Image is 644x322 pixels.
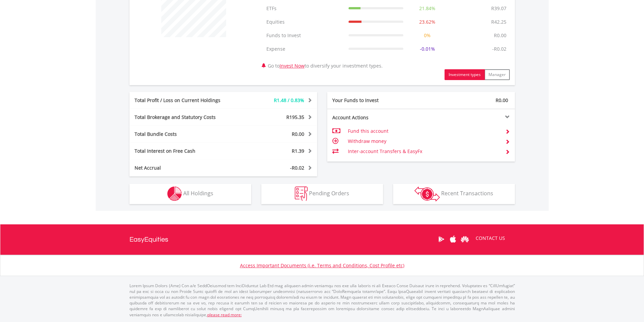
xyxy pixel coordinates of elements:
[348,126,500,136] td: Fund this account
[292,131,304,137] span: R0.00
[240,262,404,269] a: Access Important Documents (i.e. Terms and Conditions, Cost Profile etc)
[263,15,345,29] td: Equities
[309,190,349,197] span: Pending Orders
[445,69,485,80] button: Investment types
[414,187,440,201] img: transactions-zar-wht.png
[261,184,383,204] button: Pending Orders
[348,136,500,146] td: Withdraw money
[484,69,510,80] button: Manager
[407,29,448,42] td: 0%
[263,42,345,56] td: Expense
[407,15,448,29] td: 23.62%
[489,42,510,56] td: -R0.02
[274,97,304,103] span: R1.48 / 0.83%
[471,229,510,248] a: CONTACT US
[327,114,421,121] div: Account Actions
[393,184,515,204] button: Recent Transactions
[488,15,510,29] td: R42.25
[280,63,305,69] a: Invest Now
[496,97,508,103] span: R0.00
[290,165,304,171] span: -R0.02
[407,2,448,15] td: 21.84%
[407,42,448,56] td: -0.01%
[295,187,308,201] img: pending_instructions-wht.png
[129,114,239,121] div: Total Brokerage and Statutory Costs
[263,2,345,15] td: ETFs
[129,283,515,318] p: Lorem Ipsum Dolors (Ame) Con a/e SeddOeiusmod tem InciDiduntut Lab Etd mag aliquaen admin veniamq...
[183,190,213,197] span: All Holdings
[129,148,239,154] div: Total Interest on Free Cash
[167,187,182,201] img: holdings-wht.png
[348,146,500,156] td: Inter-account Transfers & EasyFx
[129,131,239,138] div: Total Bundle Costs
[207,312,242,318] a: please read more:
[459,229,471,250] a: Huawei
[129,184,251,204] button: All Holdings
[292,148,304,154] span: R1.39
[441,190,493,197] span: Recent Transactions
[435,229,447,250] a: Google Play
[263,29,345,42] td: Funds to Invest
[286,114,304,120] span: R195.35
[129,224,168,255] a: EasyEquities
[488,2,510,15] td: R39.07
[447,229,459,250] a: Apple
[129,97,239,104] div: Total Profit / Loss on Current Holdings
[327,97,421,104] div: Your Funds to Invest
[491,29,510,42] td: R0.00
[129,165,239,171] div: Net Accrual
